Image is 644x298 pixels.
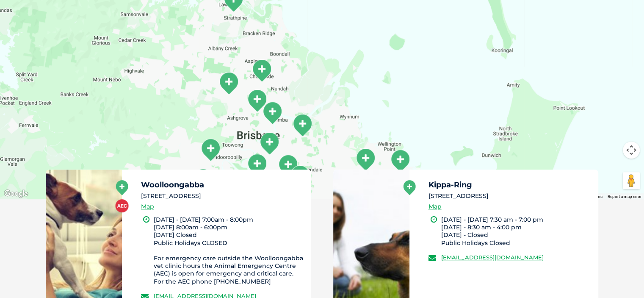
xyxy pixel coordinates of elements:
h5: Woolloongabba [141,181,304,189]
div: Capalaba [355,148,376,171]
div: Jindalee [192,168,213,192]
div: Windsor [246,89,268,112]
li: [DATE] - [DATE] 7:00am - 8:00pm [DATE] 8:00am - 6:00pm [DATE] Closed Public Holidays CLOSED For e... [154,216,304,285]
li: [DATE] - [DATE] 7:30 am - 7:00 pm [DATE] - 8:30 am - 4:00 pm [DATE] - Closed Public Holidays Closed [441,216,591,247]
div: Mitchelton [218,72,239,95]
div: Kenmore [200,138,221,162]
div: Woolloongabba [259,132,280,155]
div: Wishart Road [289,165,310,188]
div: Cleveland [390,149,411,173]
a: Map [428,202,442,212]
a: Map [141,202,154,212]
h5: Kippa-Ring [428,181,591,189]
li: [STREET_ADDRESS] [141,192,304,201]
a: Open this area in Google Maps (opens a new window) [2,188,30,199]
li: [STREET_ADDRESS] [428,192,591,201]
a: [EMAIL_ADDRESS][DOMAIN_NAME] [441,254,544,261]
button: Drag Pegman onto the map to open Street View [623,172,640,189]
div: Mount Gravatt [277,154,299,178]
div: Kedron [251,59,272,82]
div: Moorooka [246,153,268,177]
img: Google [2,188,30,199]
div: Teneriffe [262,101,283,125]
button: Map camera controls [623,142,640,159]
div: Cannon Hill [292,114,313,137]
a: Report a map error [608,194,641,199]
